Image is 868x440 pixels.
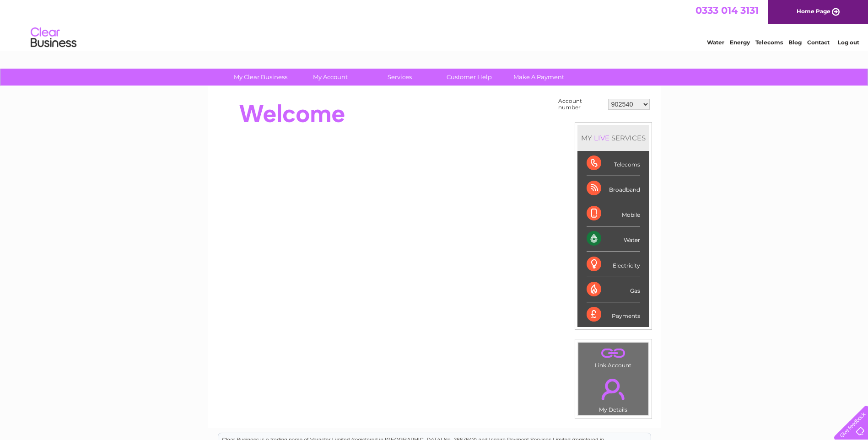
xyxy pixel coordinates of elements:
[730,39,750,46] a: Energy
[788,39,802,46] a: Blog
[587,201,640,226] div: Mobile
[218,5,651,44] div: Clear Business is a trading name of Verastar Limited (registered in [GEOGRAPHIC_DATA] No. 3667643...
[838,39,859,46] a: Log out
[501,69,577,86] a: Make A Payment
[587,302,640,327] div: Payments
[755,39,783,46] a: Telecoms
[695,5,759,16] a: 0333 014 3131
[581,373,646,405] a: .
[578,342,649,371] td: Link Account
[587,226,640,252] div: Water
[587,252,640,277] div: Electricity
[223,69,298,86] a: My Clear Business
[362,69,437,86] a: Services
[431,69,507,86] a: Customer Help
[577,125,649,151] div: MY SERVICES
[587,151,640,176] div: Telecoms
[587,277,640,302] div: Gas
[581,345,646,361] a: .
[556,96,606,113] td: Account number
[578,371,649,416] td: My Details
[587,176,640,201] div: Broadband
[292,69,368,86] a: My Account
[30,24,77,52] img: logo.png
[592,134,611,142] div: LIVE
[707,39,724,46] a: Water
[807,39,830,46] a: Contact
